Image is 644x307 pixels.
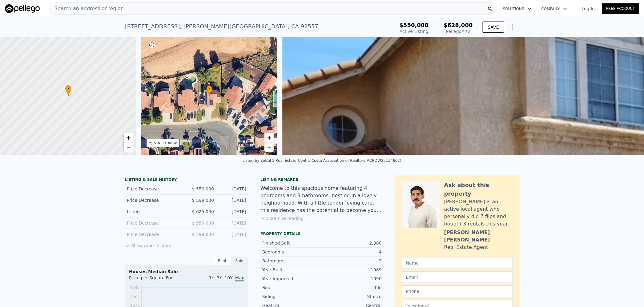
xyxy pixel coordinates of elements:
div: Listed by SoCal 5 Real Estate (Contra Costa Association of Realtors #CRDW25134602) [243,158,401,163]
span: 3Y [217,275,222,280]
span: + [126,134,130,142]
span: Max [235,275,244,281]
div: Roof [262,285,322,291]
div: Bathrooms [262,258,322,264]
a: Zoom out [264,142,274,152]
div: Price per Square Foot [129,275,187,285]
input: Name [402,257,513,269]
div: Rent [214,257,231,265]
span: $ 550,000 [192,221,214,225]
div: 4 [322,249,382,255]
div: Year Built [262,267,322,273]
div: [DATE] [219,186,246,192]
span: $628,000 [444,22,473,28]
button: Continue reading [260,215,304,221]
input: Email [402,271,513,283]
div: Property details [260,231,384,236]
div: Price Decrease [127,197,182,203]
img: Pellego [5,4,40,13]
div: Welcome to this spacious home featuring 4 bedrooms and 3 bathrooms, nestled in a lovely neighborh... [260,185,384,214]
div: Price Decrease [127,220,182,226]
a: Zoom in [264,133,274,142]
button: Show Options [507,21,519,33]
div: [PERSON_NAME] [PERSON_NAME] [444,229,513,244]
div: Listing remarks [260,177,384,182]
button: Show more history [125,240,171,249]
button: Solutions [498,3,537,14]
div: Ask about this property [444,181,513,198]
div: Sale [231,257,248,265]
button: Company [537,3,572,14]
div: Houses Median Sale [129,269,244,275]
div: Price Decrease [127,186,182,192]
div: Pellego ARV [444,28,473,34]
span: 1Y [209,275,214,280]
input: Phone [402,285,513,297]
tspan: $305 [130,295,140,300]
a: Log In [574,6,602,12]
div: • [65,85,71,96]
span: − [126,143,130,151]
span: $ 599,000 [192,232,214,237]
span: + [267,134,271,142]
span: $ 625,000 [192,209,214,214]
div: [DATE] [219,231,246,237]
span: − [267,143,271,151]
span: Search an address or region [50,5,124,12]
tspan: $347 [130,285,140,290]
div: Siding [262,293,322,300]
div: Price Decrease [127,231,182,237]
div: [DATE] [219,220,246,226]
div: [DATE] [219,209,246,215]
span: $550,000 [400,22,429,28]
div: 1989 [322,267,382,273]
div: Stucco [322,293,382,300]
div: Year Improved [262,276,322,282]
span: Active Listing [400,29,429,34]
div: Bedrooms [262,249,322,255]
a: Zoom in [124,133,133,142]
div: Listed [127,209,182,215]
div: 1990 [322,276,382,282]
div: LISTING & SALE HISTORY [125,177,248,183]
div: Finished Sqft [262,240,322,246]
div: • [206,85,212,96]
div: [STREET_ADDRESS] , [PERSON_NAME][GEOGRAPHIC_DATA] , CA 92557 [125,22,318,31]
span: $ 550,000 [192,186,214,191]
span: $ 599,000 [192,198,214,203]
div: 3 [322,258,382,264]
span: • [206,86,212,92]
a: Zoom out [124,142,133,152]
div: STREET VIEW [154,141,177,146]
button: SAVE [483,22,504,33]
a: Free Account [602,3,639,14]
div: [PERSON_NAME] is an active local agent who personally did 7 flips and bought 3 rentals this year. [444,198,513,228]
div: 2,380 [322,240,382,246]
div: Tile [322,285,382,291]
div: [DATE] [219,197,246,203]
span: 10Y [225,275,233,280]
span: • [65,86,71,92]
div: Real Estate Agent [444,244,488,251]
